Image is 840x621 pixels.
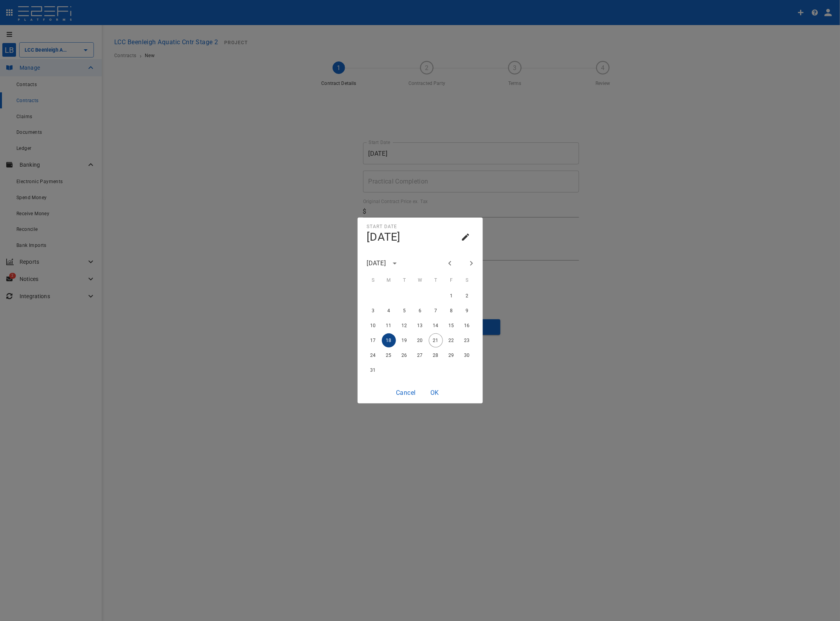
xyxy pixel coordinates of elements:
[382,304,396,318] button: 4
[460,348,474,362] button: 30
[366,272,380,288] span: Sunday
[429,348,443,362] button: 28
[413,348,427,362] button: 27
[398,272,412,288] span: Tuesday
[444,289,459,303] button: 1
[413,319,427,333] button: 13
[460,272,474,288] span: Saturday
[460,304,474,318] button: 9
[366,333,380,347] button: 17
[443,257,457,270] button: Previous month
[366,319,380,333] button: 10
[366,304,380,318] button: 3
[367,224,398,229] span: Start Date
[422,385,447,400] button: OK
[382,272,396,288] span: Monday
[398,333,412,347] button: 19
[429,272,443,288] span: Thursday
[413,304,427,318] button: 6
[367,230,401,243] h4: [DATE]
[444,319,459,333] button: 15
[444,348,459,362] button: 29
[429,304,443,318] button: 7
[393,385,419,400] button: Cancel
[413,272,427,288] span: Wednesday
[398,348,412,362] button: 26
[444,333,459,347] button: 22
[444,304,459,318] button: 8
[460,319,474,333] button: 16
[382,333,396,347] button: 18
[429,333,443,347] button: 21
[388,257,401,270] button: calendar view is open, switch to year view
[398,304,412,318] button: 5
[444,272,459,288] span: Friday
[398,319,412,333] button: 12
[367,259,386,268] div: [DATE]
[460,333,474,347] button: 23
[366,363,380,377] button: 31
[458,229,473,245] button: calendar view is open, go to text input view
[382,348,396,362] button: 25
[382,319,396,333] button: 11
[413,333,427,347] button: 20
[366,348,380,362] button: 24
[429,319,443,333] button: 14
[465,257,478,270] button: Next month
[460,289,474,303] button: 2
